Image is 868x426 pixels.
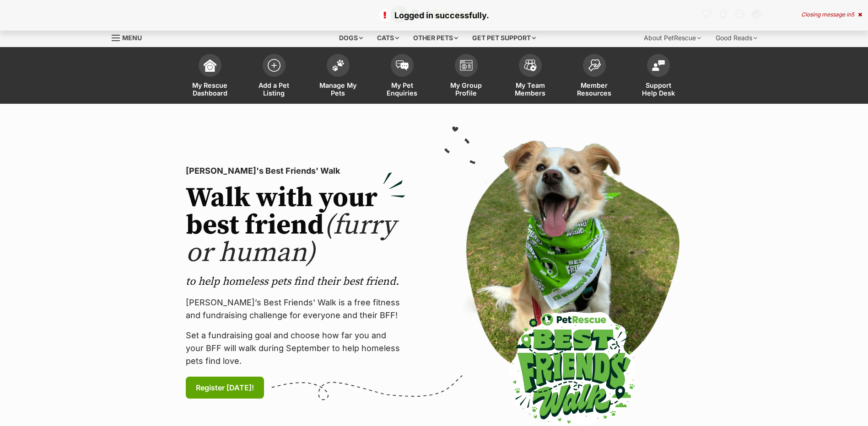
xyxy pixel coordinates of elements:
div: Get pet support [466,29,542,47]
span: Menu [122,34,142,42]
span: Add a Pet Listing [253,81,295,97]
a: My Team Members [498,49,562,104]
span: My Group Profile [446,81,487,97]
a: Register [DATE]! [186,377,264,399]
img: group-profile-icon-3fa3cf56718a62981997c0bc7e787c4b2cf8bcc04b72c1350f741eb67cf2f40e.svg [460,60,473,71]
h2: Walk with your best friend [186,185,405,267]
a: Support Help Desk [626,49,690,104]
img: pet-enquiries-icon-7e3ad2cf08bfb03b45e93fb7055b45f3efa6380592205ae92323e6603595dc1f.svg [396,60,409,70]
a: Menu [112,29,148,45]
div: Other pets [407,29,464,47]
div: Cats [371,29,405,47]
a: Add a Pet Listing [242,49,306,104]
span: Member Resources [574,81,615,97]
img: manage-my-pets-icon-02211641906a0b7f246fdf0571729dbe1e7629f14944591b6c1af311fb30b64b.svg [332,59,345,71]
a: My Group Profile [434,49,498,104]
img: dashboard-icon-eb2f2d2d3e046f16d808141f083e7271f6b2e854fb5c12c21221c1fb7104beca.svg [204,59,216,72]
a: My Rescue Dashboard [178,49,242,104]
img: add-pet-listing-icon-0afa8454b4691262ce3f59096e99ab1cd57d4a30225e0717b998d2c9b9846f56.svg [268,59,280,72]
span: My Rescue Dashboard [189,81,231,97]
p: Set a fundraising goal and choose how far you and your BFF will walk during September to help hom... [186,329,405,367]
a: My Pet Enquiries [370,49,434,104]
img: help-desk-icon-fdf02630f3aa405de69fd3d07c3f3aa587a6932b1a1747fa1d2bba05be0121f9.svg [652,60,665,71]
p: [PERSON_NAME]'s Best Friends' Walk [186,165,405,177]
img: member-resources-icon-8e73f808a243e03378d46382f2149f9095a855e16c252ad45f914b54edf8863c.svg [588,59,601,71]
p: to help homeless pets find their best friend. [186,274,405,289]
div: About PetRescue [637,29,707,47]
span: My Team Members [510,81,551,97]
img: team-members-icon-5396bd8760b3fe7c0b43da4ab00e1e3bb1a5d9ba89233759b79545d2d3fc5d0d.svg [524,59,537,71]
span: (furry or human) [186,208,396,270]
div: Dogs [333,29,369,47]
p: [PERSON_NAME]’s Best Friends' Walk is a free fitness and fundraising challenge for everyone and t... [186,296,405,322]
span: Register [DATE]! [196,382,254,393]
span: Manage My Pets [318,81,359,97]
span: Support Help Desk [638,81,679,97]
a: Member Resources [562,49,626,104]
a: Manage My Pets [306,49,370,104]
div: Good Reads [709,29,764,47]
span: My Pet Enquiries [382,81,423,97]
